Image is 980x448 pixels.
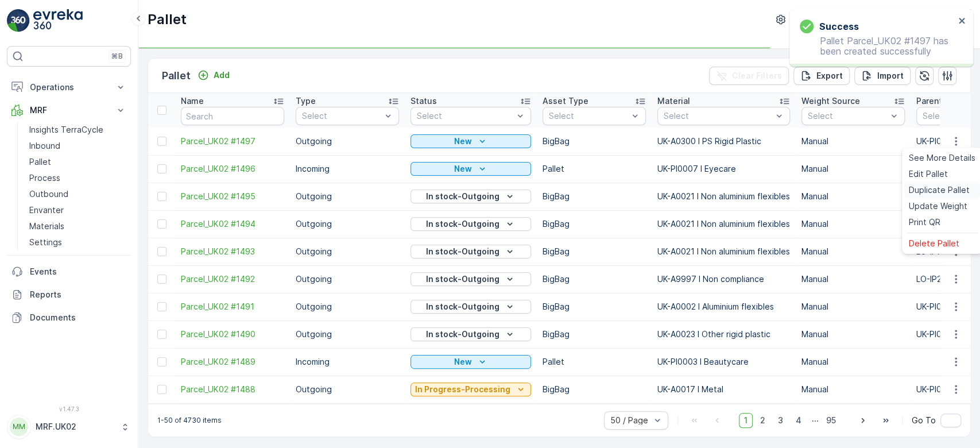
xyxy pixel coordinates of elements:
[181,384,284,395] a: Parcel_UK02 #1488
[796,265,911,293] td: Manual
[426,246,499,257] p: In stock-Outgoing
[7,415,131,439] button: MMMRF.UK02
[157,357,166,366] div: Toggle Row Selected
[415,384,510,395] p: In Progress-Processing
[537,183,652,210] td: BigBag
[29,188,68,200] p: Outbound
[25,186,131,202] a: Outbound
[410,355,531,369] button: New
[157,137,166,146] div: Toggle Row Selected
[148,10,187,29] p: Pallet
[652,183,796,210] td: UK-A0021 I Non aluminium flexibles
[410,134,531,148] button: New
[290,348,405,376] td: Incoming
[909,200,967,212] span: Update Weight
[290,293,405,320] td: Outgoing
[773,413,788,428] span: 3
[854,67,911,85] button: Import
[181,107,284,125] input: Search
[912,415,936,426] span: Go To
[410,300,531,314] button: In stock-Outgoing
[36,421,115,432] p: MRF.UK02
[652,376,796,403] td: UK-A0017 I Metal
[426,191,499,202] p: In stock-Outgoing
[958,16,966,27] button: close
[157,302,166,311] div: Toggle Row Selected
[30,289,126,300] p: Reports
[181,273,284,285] a: Parcel_UK02 #1492
[29,140,60,152] p: Inbound
[30,82,108,93] p: Operations
[410,245,531,258] button: In stock-Outgoing
[821,413,841,428] span: 95
[909,184,970,196] span: Duplicate Pallet
[157,219,166,229] div: Toggle Row Selected
[296,95,316,107] p: Type
[904,182,980,198] a: Duplicate Pallet
[29,172,60,184] p: Process
[157,192,166,201] div: Toggle Row Selected
[444,10,534,24] p: Parcel_UK02 #1496
[25,234,131,250] a: Settings
[7,99,131,122] button: MRF
[10,418,28,436] div: MM
[410,272,531,286] button: In stock-Outgoing
[29,237,62,248] p: Settings
[454,356,472,368] p: New
[25,122,131,138] a: Insights TerraCycle
[7,260,131,283] a: Events
[652,210,796,238] td: UK-A0021 I Non aluminium flexibles
[877,70,904,82] p: Import
[157,275,166,284] div: Toggle Row Selected
[181,163,284,175] a: Parcel_UK02 #1496
[38,188,114,198] span: Parcel_UK02 #1496
[29,204,64,216] p: Envanter
[426,301,499,312] p: In stock-Outgoing
[537,128,652,155] td: BigBag
[25,154,131,170] a: Pallet
[537,376,652,403] td: BigBag
[812,413,819,428] p: ...
[157,416,222,425] p: 1-50 of 4730 items
[157,164,166,173] div: Toggle Row Selected
[652,320,796,348] td: UK-A0023 I Other rigid plastic
[796,238,911,265] td: Manual
[10,226,60,236] span: Net Weight :
[909,168,948,180] span: Edit Pallet
[61,264,84,274] span: Pallet
[796,155,911,183] td: Manual
[181,246,284,257] a: Parcel_UK02 #1493
[410,383,531,396] button: In Progress-Processing
[60,226,64,236] span: -
[664,110,772,122] p: Select
[181,191,284,202] span: Parcel_UK02 #1495
[537,210,652,238] td: BigBag
[796,348,911,376] td: Manual
[302,110,381,122] p: Select
[537,293,652,320] td: BigBag
[537,320,652,348] td: BigBag
[793,67,850,85] button: Export
[909,152,975,164] span: See More Details
[181,218,284,230] a: Parcel_UK02 #1494
[10,207,67,217] span: Total Weight :
[652,348,796,376] td: UK-PI0003 I Beautycare
[652,128,796,155] td: UK-A0300 I PS Rigid Plastic
[290,183,405,210] td: Outgoing
[181,136,284,147] a: Parcel_UK02 #1497
[732,70,782,82] p: Clear Filters
[410,95,437,107] p: Status
[652,293,796,320] td: UK-A0002 I Aluminium flexibles
[290,376,405,403] td: Outgoing
[755,413,770,428] span: 2
[801,95,860,107] p: Weight Source
[410,162,531,176] button: New
[67,207,78,217] span: 30
[10,264,61,274] span: Asset Type :
[193,68,234,82] button: Add
[537,238,652,265] td: BigBag
[29,124,103,136] p: Insights TerraCycle
[30,105,108,116] p: MRF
